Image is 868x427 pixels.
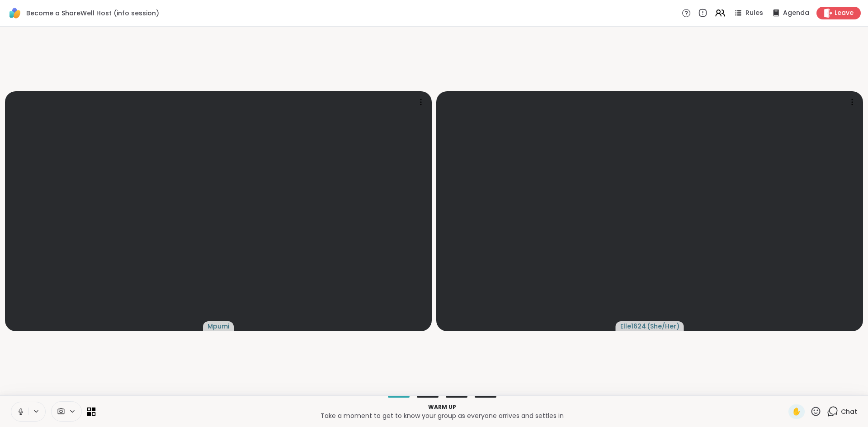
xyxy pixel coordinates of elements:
[101,403,783,411] p: Warm up
[620,322,646,331] span: Elle1624
[208,322,229,331] span: Mpumi
[841,407,857,416] span: Chat
[7,5,23,21] img: ShareWell Logomark
[835,9,854,18] span: Leave
[26,9,159,18] span: Become a ShareWell Host (info session)
[792,406,801,417] span: ✋
[101,411,783,420] p: Take a moment to get to know your group as everyone arrives and settles in
[783,9,809,18] span: Agenda
[745,9,763,18] span: Rules
[647,322,679,331] span: ( She/Her )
